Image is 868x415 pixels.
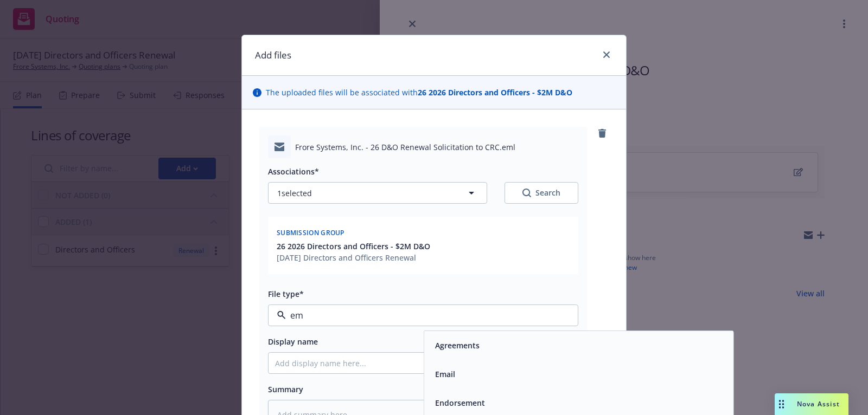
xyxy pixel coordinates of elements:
[797,399,840,408] span: Nova Assist
[775,393,788,415] div: Drag to move
[775,393,848,415] button: Nova Assist
[277,252,430,263] div: [DATE] Directors and Officers Renewal
[277,241,430,252] button: 26 2026 Directors and Officers - $2M D&O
